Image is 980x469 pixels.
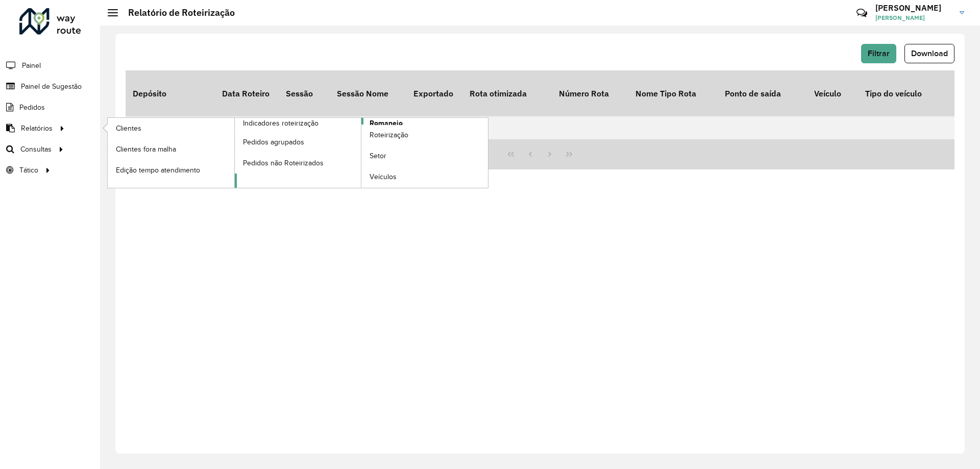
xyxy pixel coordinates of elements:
[904,44,954,63] button: Download
[116,165,200,176] span: Edição tempo atendimento
[370,171,397,182] span: Veículos
[243,158,324,168] span: Pedidos não Roteirizados
[243,118,318,129] span: Indicadores roteirização
[868,49,890,58] span: Filtrar
[116,144,176,155] span: Clientes fora malha
[22,60,41,71] span: Painel
[235,153,361,173] a: Pedidos não Roteirizados
[875,3,952,13] h3: [PERSON_NAME]
[911,49,948,58] span: Download
[361,125,488,145] a: Roteirização
[406,70,462,116] th: Exportado
[108,118,234,138] a: Clientes
[21,123,53,134] span: Relatórios
[126,70,215,116] th: Depósito
[361,167,488,187] a: Veículos
[215,70,279,116] th: Data Roteiro
[20,144,52,155] span: Consultas
[330,70,406,116] th: Sessão Nome
[243,137,304,147] span: Pedidos agrupados
[19,165,38,176] span: Tático
[807,70,858,116] th: Veículo
[118,7,235,18] h2: Relatório de Roteirização
[875,13,952,22] span: [PERSON_NAME]
[861,44,896,63] button: Filtrar
[108,118,361,188] a: Indicadores roteirização
[370,130,408,140] span: Roteirização
[628,70,718,116] th: Nome Tipo Rota
[21,81,82,92] span: Painel de Sugestão
[462,70,552,116] th: Rota otimizada
[235,118,488,188] a: Romaneio
[116,123,141,134] span: Clientes
[370,151,386,161] span: Setor
[552,70,628,116] th: Número Rota
[361,146,488,166] a: Setor
[718,70,807,116] th: Ponto de saída
[19,102,45,113] span: Pedidos
[851,2,873,24] a: Contato Rápido
[108,160,234,180] a: Edição tempo atendimento
[235,132,361,152] a: Pedidos agrupados
[858,70,947,116] th: Tipo do veículo
[279,70,330,116] th: Sessão
[108,139,234,159] a: Clientes fora malha
[370,118,403,129] span: Romaneio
